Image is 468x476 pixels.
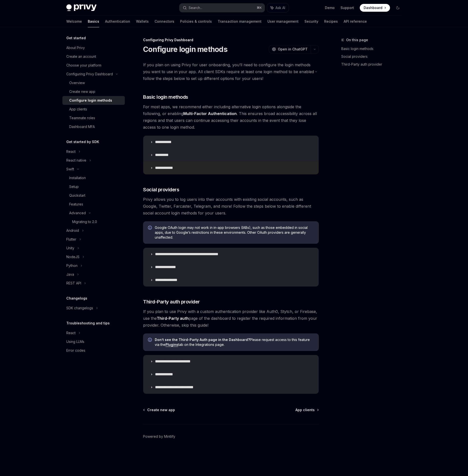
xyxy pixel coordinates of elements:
[189,5,202,11] div: Search...
[66,339,84,345] div: Using LLMs
[143,45,227,54] h1: Configure login methods
[66,254,79,260] div: NodeJS
[66,16,82,27] a: Welcome
[143,103,319,131] span: For most apps, we recommend either including alternative login options alongside the following, o...
[180,16,212,27] a: Policies & controls
[69,184,79,190] div: Setup
[325,5,335,10] a: Demo
[155,16,174,27] a: Connectors
[62,105,125,114] a: App clients
[275,5,285,10] span: Ask AI
[62,174,125,182] a: Installation
[278,47,308,52] span: Open in ChatGPT
[62,43,125,52] a: About Privy
[324,16,338,27] a: Recipes
[295,408,315,412] span: App clients
[66,35,86,41] h5: Get started
[66,71,113,77] div: Configuring Privy Dashboard
[66,280,81,286] div: REST API
[155,338,250,342] strong: Don’t see the Third-Party Auth page in the Dashboard?
[88,16,99,27] a: Basics
[147,408,175,412] span: Create new app
[66,320,110,326] h5: Troubleshooting and tips
[69,124,95,130] div: Dashboard MFA
[66,272,74,277] div: Java
[66,139,99,145] h5: Get started by SDK
[166,342,178,347] a: Plugins
[269,45,311,53] button: Open in ChatGPT
[143,94,188,100] span: Basic login methods
[66,149,76,155] div: React
[62,61,125,70] a: Choose your platform
[155,225,314,240] span: Google OAuth login may not work in in-app browsers (IABs), such as those embedded in social apps,...
[66,157,86,163] div: React native
[344,16,367,27] a: API reference
[143,61,319,82] span: If you plan on using Privy for user onboarding, you’ll need to configure the login methods you wa...
[364,5,382,10] span: Dashboard
[62,182,125,191] a: Setup
[66,45,85,51] div: About Privy
[72,219,97,225] div: Migrating to 2.0
[143,38,319,42] div: Configuring Privy Dashboard
[66,295,87,301] h5: Changelogs
[69,106,87,112] div: App clients
[69,97,112,103] div: Configure login methods
[304,16,318,27] a: Security
[143,298,200,305] span: Third-Party auth provider
[143,186,179,193] span: Social providers
[155,337,314,347] span: Please request access to this feature via the tab on the Integrations page.
[136,16,149,27] a: Wallets
[62,96,125,105] a: Configure login methods
[66,263,78,269] div: Python
[267,16,299,27] a: User management
[66,228,79,233] div: Android
[179,3,265,12] button: Search...⌘K
[69,175,86,181] div: Installation
[148,226,153,231] svg: Info
[62,191,125,200] a: Quickstart
[66,54,96,59] div: Create an account
[66,348,85,353] div: Error codes
[66,4,97,11] img: dark logo
[267,3,289,12] button: Ask AI
[144,408,175,412] a: Create new app
[341,45,406,53] a: Basic login methods
[66,166,74,172] div: Swift
[66,305,93,311] div: SDK changelogs
[69,80,85,86] div: Overview
[66,245,74,251] div: Unity
[66,236,76,242] div: Flutter
[394,4,402,12] button: Toggle dark mode
[341,5,354,10] a: Support
[62,217,125,226] a: Migrating to 2.0
[69,193,85,198] div: Quickstart
[62,52,125,61] a: Create an account
[346,37,368,43] span: On this page
[360,4,390,12] a: Dashboard
[143,308,319,329] span: If you plan to use Privy with a custom authentication provider like Auth0, Stytch, or Firebase, u...
[105,16,130,27] a: Authentication
[143,196,319,216] span: Privy allows you to log users into their accounts with existing social accounts, such as Google, ...
[62,87,125,96] a: Create new app
[341,60,406,68] a: Third-Party auth provider
[62,200,125,209] a: Features
[148,338,153,343] svg: Info
[62,78,125,87] a: Overview
[69,201,83,207] div: Features
[66,62,101,68] div: Choose your platform
[295,408,318,412] a: App clients
[341,53,406,60] a: Social providers
[66,330,76,336] div: React
[183,111,237,116] a: Multi-Factor Authentication
[69,115,95,121] div: Teammate roles
[69,89,95,95] div: Create new app
[218,16,262,27] a: Transaction management
[257,6,262,10] span: ⌘ K
[62,122,125,131] a: Dashboard MFA
[143,434,175,439] a: Powered by Mintlify
[62,337,125,346] a: Using LLMs
[62,346,125,355] a: Error codes
[62,114,125,122] a: Teammate roles
[157,316,189,321] strong: Third-Party auth
[69,210,86,216] div: Advanced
